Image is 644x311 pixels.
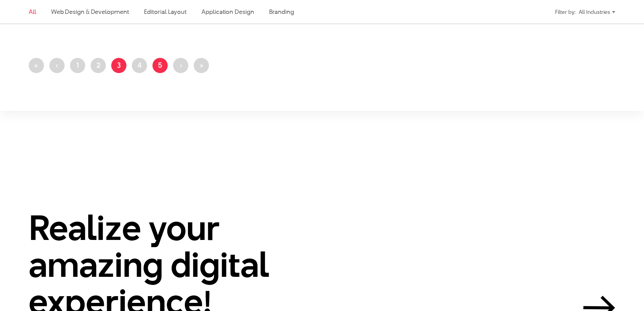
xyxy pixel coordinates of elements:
a: 2 [91,58,106,73]
span: » [199,60,204,70]
a: 4 [132,58,147,73]
div: All Industries [579,6,615,18]
a: 5 [152,58,168,73]
a: Application Design [201,7,254,16]
span: › [180,60,182,70]
span: « [34,60,39,70]
span: ‹ [56,60,58,70]
a: 1 [70,58,85,73]
a: Branding [269,7,294,16]
div: Filter by: [555,6,575,18]
a: All [29,7,36,16]
a: Editorial Layout [144,7,187,16]
a: Web Design & Development [51,7,129,16]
